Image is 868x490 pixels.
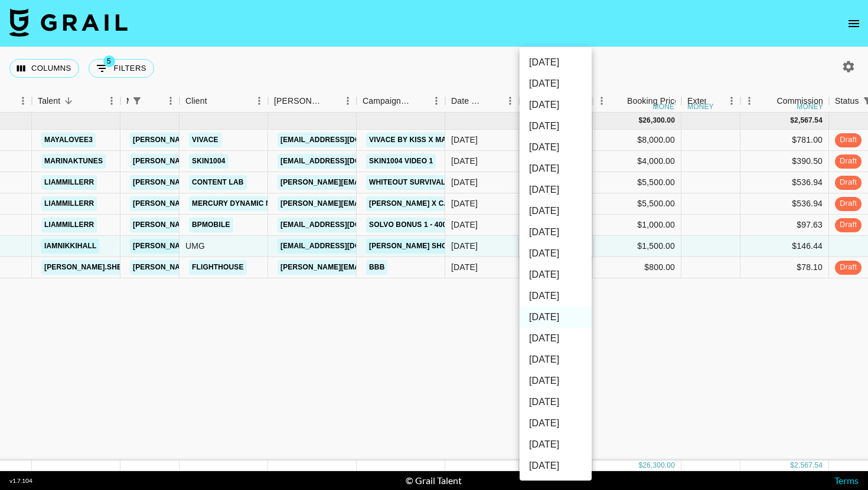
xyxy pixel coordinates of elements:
li: [DATE] [520,264,592,285]
li: [DATE] [520,370,592,392]
li: [DATE] [520,73,592,94]
li: [DATE] [520,179,592,200]
li: [DATE] [520,200,592,222]
li: [DATE] [520,243,592,264]
li: [DATE] [520,158,592,179]
li: [DATE] [520,307,592,328]
li: [DATE] [520,434,592,455]
li: [DATE] [520,392,592,413]
li: [DATE] [520,349,592,370]
li: [DATE] [520,52,592,73]
li: [DATE] [520,137,592,158]
li: [DATE] [520,413,592,434]
li: [DATE] [520,116,592,137]
li: [DATE] [520,285,592,307]
li: [DATE] [520,94,592,116]
li: [DATE] [520,328,592,349]
li: [DATE] [520,222,592,243]
li: [DATE] [520,455,592,476]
